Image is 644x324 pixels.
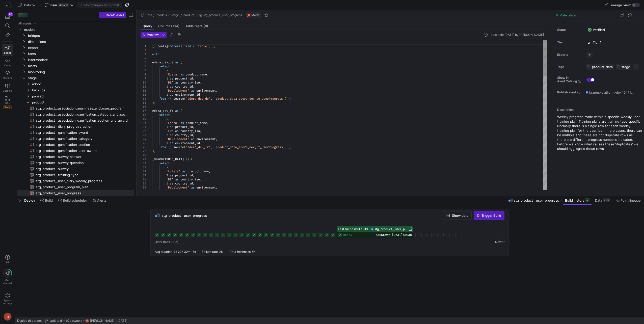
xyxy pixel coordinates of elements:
div: 10 [141,80,146,85]
span: kranus-platform-de-404712 / y42_data_main / stg_product__user_progress [589,90,634,94]
span: as [191,89,195,93]
span: [DATE] [117,319,127,322]
div: Press SPACE to select this row. [17,166,134,172]
span: Beta [3,105,12,109]
div: 18 [141,113,146,117]
span: main [50,3,57,7]
span: as [175,80,179,85]
span: stg_product__gamification_section​​​​​​​​​​ [36,142,128,148]
span: ) [152,149,154,153]
span: Status [557,28,582,32]
span: stg_product__association_anamnese_and_user_program​​​​​​​​​​ [36,105,128,111]
span: ( [191,157,193,161]
span: stg_product__user_program_plan​​​​​​​​​​ [36,184,128,190]
a: stg_product__user_progress [371,227,412,231]
span: , [168,165,170,169]
div: 31 [141,165,146,169]
span: (0) [204,24,208,28]
span: 'table' [196,44,209,48]
span: product_name [186,121,207,125]
div: Press SPACE to select this row. [17,136,134,142]
div: Press SPACE to select this row. [17,63,134,69]
span: stg_product__gamification_award​​​​​​​​​​ [36,130,128,136]
div: 2 [141,48,146,52]
span: intermediate [28,57,133,63]
a: stg_product__gamification_user_award​​​​​​​​​​ [17,148,134,154]
span: Build scheduler [63,198,87,202]
span: environment [196,137,216,141]
span: stg_product__association_gamification_category_and_section​​​​​​​​​​ [36,112,128,117]
span: , [216,89,218,93]
span: [DEMOGRAPHIC_DATA] [152,157,184,161]
button: Data [140,12,153,18]
span: Alerts [97,198,106,202]
a: https://storage.googleapis.com/y42-prod-data-exchange/images/RPxujLVyfKs3dYbCaMXym8FJVsr3YB0cxJXX... [2,1,13,9]
div: FB [85,319,89,323]
span: Code [4,64,11,67]
span: Space settings [3,299,12,305]
span: product [183,13,194,17]
a: stg_product__gamification_section​​​​​​​​​​ [17,142,134,148]
button: stg_product__user_progress [197,12,243,18]
a: stg_product__survey_question​​​​​​​​​​ [17,160,134,166]
span: stg_product__association_gamification_section_and_award​​​​​​​​​​ [36,118,128,123]
span: , [193,85,195,89]
span: stg_product__user_diary_weekly_progress​​​​​​​​​​ [36,178,128,184]
button: Create asset [99,12,126,18]
div: 12 [141,89,146,93]
span: Trigger Build [481,213,501,218]
span: Help [4,261,11,264]
span: stg_product__training_type​​​​​​​​​​ [36,172,128,178]
span: 'Development' [166,89,189,93]
span: 'product_data_edera_dev_de_UserProgress' [214,97,285,101]
div: 15 [141,101,146,105]
span: as [180,72,184,76]
span: ( [184,97,186,101]
div: 76 [8,12,13,16]
a: Code [2,56,13,69]
span: edera_dev_de [152,60,173,64]
span: ( [180,60,182,64]
button: update dim b2b ownersFB[PERSON_NAME][DATE] [44,317,128,324]
span: Point lineage [621,198,641,202]
span: } [290,97,292,101]
span: product_data [592,65,613,69]
span: Data [595,198,602,202]
div: 3 [141,52,146,56]
div: Press SPACE to select this row. [17,148,134,154]
button: Data735K [593,196,613,205]
span: ( [180,109,182,113]
span: PRs [5,102,10,105]
div: 735K [603,198,610,202]
span: { [154,44,156,48]
div: Press SPACE to select this row. [17,117,134,123]
span: Data freshness [229,250,251,254]
span: Avg duration [155,250,172,254]
span: 'Edera' [166,121,179,125]
button: Getstarted [2,267,13,287]
div: 4 [141,56,146,60]
span: default [58,3,69,7]
div: Press SPACE to select this row. [17,160,134,166]
div: 1 [141,44,146,48]
span: source [173,97,184,101]
a: stg_product__association_gamification_category_and_section​​​​​​​​​​ [17,111,134,117]
a: PRsBeta [2,94,13,111]
a: stg_product__survey_answer​​​​​​​​​​ [17,154,134,160]
span: as [170,85,173,89]
span: 'edera_dev_de' [186,97,210,101]
span: 'edera_dev_fr' [186,145,210,149]
div: 24 [141,137,146,141]
span: Publish asset [557,91,576,94]
span: { [168,97,170,101]
div: 19 [141,117,146,121]
button: Build [38,196,55,205]
img: Tier 1 - Critical [588,40,592,44]
span: config [157,44,168,48]
span: Experts [557,53,582,57]
span: country_id [175,85,193,89]
div: 5 [141,60,146,64]
span: Tier 1 [588,40,601,44]
div: 9 [141,76,146,80]
span: edera_dev_fr [152,109,173,113]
